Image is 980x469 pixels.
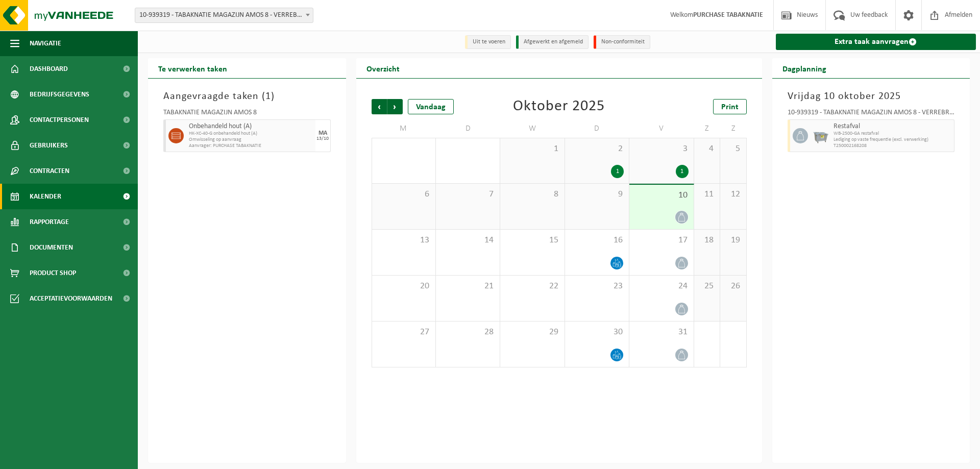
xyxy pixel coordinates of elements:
[436,119,500,138] td: D
[500,119,565,138] td: W
[372,99,387,114] span: Vorige
[720,119,746,138] td: Z
[834,143,952,149] span: T250002168208
[634,190,688,201] span: 10
[377,235,430,246] span: 13
[135,8,313,22] span: 10-939319 - TABAKNATIE MAGAZIJN AMOS 8 - VERREBROEK
[629,119,694,138] td: V
[634,327,688,338] span: 31
[30,286,112,311] span: Acceptatievoorwaarden
[694,119,720,138] td: Z
[377,281,430,292] span: 20
[441,235,495,246] span: 14
[505,327,559,338] span: 29
[713,99,747,114] a: Print
[516,35,589,49] li: Afgewerkt en afgemeld
[408,99,454,114] div: Vandaag
[699,143,715,155] span: 4
[30,158,69,184] span: Contracten
[189,122,313,131] span: Onbehandeld hout (A)
[570,327,624,338] span: 30
[163,89,331,104] h3: Aangevraagde taken ( )
[441,281,495,292] span: 21
[634,281,688,292] span: 24
[30,56,68,82] span: Dashboard
[693,11,763,19] strong: PURCHASE TABAKNATIE
[570,281,624,292] span: 23
[372,119,436,138] td: M
[594,35,650,49] li: Non-conformiteit
[387,99,403,114] span: Volgende
[834,137,952,143] span: Lediging op vaste frequentie (excl. verwerking)
[505,143,559,155] span: 1
[356,58,410,78] h2: Overzicht
[377,327,430,338] span: 27
[265,91,271,102] span: 1
[30,209,69,235] span: Rapportage
[505,235,559,246] span: 15
[505,281,559,292] span: 22
[813,128,828,143] img: WB-2500-GAL-GY-01
[776,34,976,50] a: Extra taak aanvragen
[611,165,624,178] div: 1
[725,189,741,200] span: 12
[30,133,68,158] span: Gebruikers
[30,260,76,286] span: Product Shop
[189,137,313,143] span: Omwisseling op aanvraag
[441,189,495,200] span: 7
[30,184,61,209] span: Kalender
[377,189,430,200] span: 6
[570,189,624,200] span: 9
[189,143,313,149] span: Aanvrager: PURCHASE TABAKNATIE
[772,58,837,78] h2: Dagplanning
[699,235,715,246] span: 18
[834,122,952,131] span: Restafval
[189,131,313,137] span: HK-XC-40-G onbehandeld hout (A)
[788,109,955,119] div: 10-939319 - TABAKNATIE MAGAZIJN AMOS 8 - VERREBROEK
[441,327,495,338] span: 28
[148,58,237,78] h2: Te verwerken taken
[30,107,89,133] span: Contactpersonen
[834,131,952,137] span: WB-2500-GA restafval
[5,447,170,469] iframe: chat widget
[725,281,741,292] span: 26
[699,189,715,200] span: 11
[513,99,605,114] div: Oktober 2025
[318,130,327,136] div: MA
[699,281,715,292] span: 25
[30,82,89,107] span: Bedrijfsgegevens
[316,136,329,141] div: 13/10
[565,119,629,138] td: D
[30,235,73,260] span: Documenten
[505,189,559,200] span: 8
[465,35,511,49] li: Uit te voeren
[570,143,624,155] span: 2
[725,143,741,155] span: 5
[634,143,688,155] span: 3
[725,235,741,246] span: 19
[676,165,689,178] div: 1
[570,235,624,246] span: 16
[721,103,739,111] span: Print
[788,89,955,104] h3: Vrijdag 10 oktober 2025
[30,31,61,56] span: Navigatie
[135,8,313,23] span: 10-939319 - TABAKNATIE MAGAZIJN AMOS 8 - VERREBROEK
[163,109,331,119] div: TABAKNATIE MAGAZIJN AMOS 8
[634,235,688,246] span: 17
